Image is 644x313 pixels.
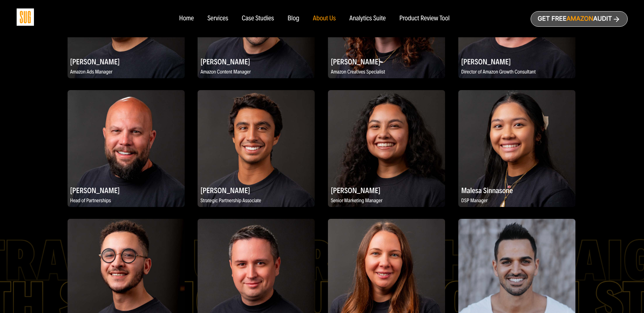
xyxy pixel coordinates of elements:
p: Strategic Partnership Associate [198,197,315,205]
p: Senior Marketing Manager [328,197,445,205]
img: Malesa Sinnasone, DSP Manager [458,90,575,207]
p: Director of Amazon Growth Consultant [458,68,575,77]
h2: [PERSON_NAME] [198,55,315,68]
img: Aleksei Stojanovic, Strategic Partnership Associate [198,90,315,207]
a: Blog [288,15,299,22]
p: Amazon Creatives Specialist [328,68,445,77]
h2: Malesa Sinnasone [458,184,575,197]
h2: [PERSON_NAME] [68,55,185,68]
span: Amazon [566,15,593,22]
p: DSP Manager [458,197,575,205]
a: About Us [313,15,336,22]
h2: [PERSON_NAME] [328,55,445,68]
p: Amazon Ads Manager [68,68,185,77]
p: Amazon Content Manager [198,68,315,77]
img: Adrianna Lugo, Senior Marketing Manager [328,90,445,207]
a: Product Review Tool [399,15,449,22]
h2: [PERSON_NAME] [458,55,575,68]
img: Mark Anderson, Head of Partnerships [68,90,185,207]
a: Services [207,15,228,22]
p: Head of Partnerships [68,197,185,205]
a: Case Studies [242,15,274,22]
h2: [PERSON_NAME] [68,184,185,197]
a: Get freeAmazonAudit [531,11,628,27]
a: Analytics Suite [349,15,386,22]
a: Home [179,15,194,22]
img: Sug [17,8,34,26]
h2: [PERSON_NAME] [198,184,315,197]
h2: [PERSON_NAME] [328,184,445,197]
